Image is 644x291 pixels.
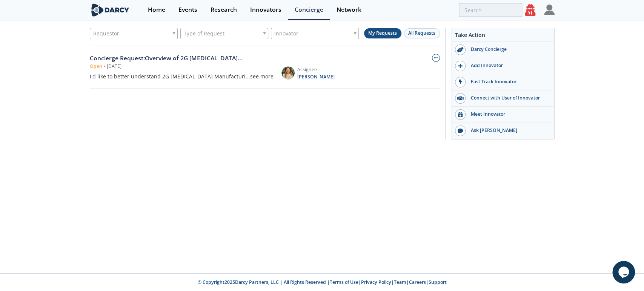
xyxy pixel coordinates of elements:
div: Add Innovator [466,62,550,69]
a: Team [394,279,406,285]
img: logo-wide.svg [90,3,131,17]
div: Darcy Concierge [466,46,550,53]
div: Concierge Request : Overview of 2G [MEDICAL_DATA] Manufacturing [90,54,274,63]
a: Careers [409,279,426,285]
div: I'd like to better understand 2G [MEDICAL_DATA] Manufacturing (aka [MEDICAL_DATA] production from... [90,72,274,80]
span: Innovator [274,28,298,39]
div: Take Action [451,31,554,42]
input: Advanced Search [459,3,522,17]
span: [PERSON_NAME] [297,74,335,80]
span: • [102,63,107,70]
span: Requestor [93,28,119,39]
span: Open [90,63,102,70]
button: My Requests [364,28,401,38]
a: Privacy Policy [361,279,391,285]
div: Research [211,7,237,13]
img: Profile [544,5,555,15]
div: Innovators [250,7,281,13]
div: Events [178,7,197,13]
span: Type of Request [184,28,224,39]
div: Connect with User of Innovator [466,95,550,101]
div: Home [148,7,165,13]
div: Assignee [297,66,335,73]
div: Meet Innovator [466,111,550,118]
div: Fast Track Innovator [466,78,550,85]
div: Type of Request [180,28,268,39]
div: ...see more [246,72,274,80]
iframe: chat widget [612,261,636,283]
span: All Requests [408,30,435,36]
div: Ask [PERSON_NAME] [466,127,550,134]
div: Requestor [90,28,178,39]
img: fddc0511-1997-4ded-88a0-30228072d75f [281,66,295,80]
div: Network [337,7,361,13]
div: Innovator [271,28,359,39]
div: Concierge [295,7,323,13]
p: © Copyright 2025 Darcy Partners, LLC | All Rights Reserved | | | | | [43,279,601,286]
button: All Requests [404,28,440,38]
div: [DATE] [107,63,121,70]
a: Support [429,279,447,285]
a: Terms of Use [330,279,358,285]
